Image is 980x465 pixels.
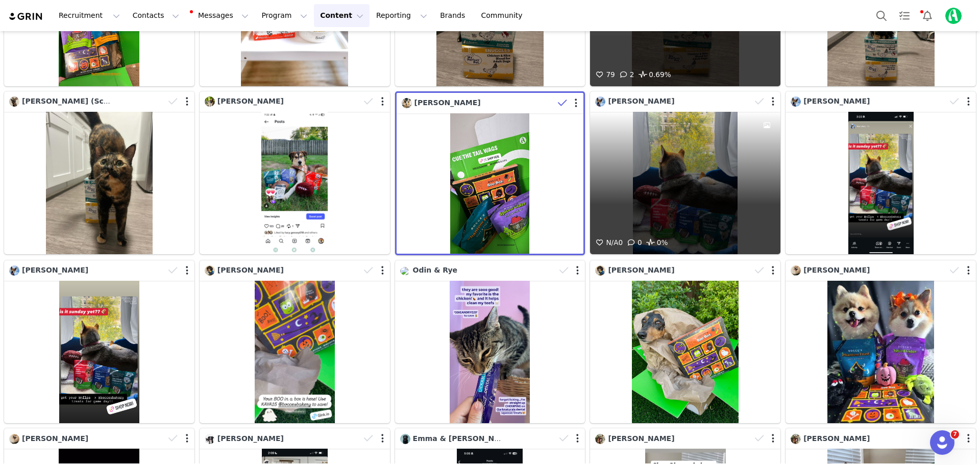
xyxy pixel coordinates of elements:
span: [PERSON_NAME] [414,99,481,107]
img: 39ed671a-8e18-492b-ba48-270470d6d42f.png [945,8,962,24]
img: 0d82338c-c9e3-426f-bd33-9f76dbc92fd0.jpg [400,267,410,275]
img: 61f773c2-00c2-4d26-9cd4-7c7133fecb6c.jpg [9,434,19,444]
span: [PERSON_NAME] [22,266,88,274]
img: f7669515-5698-40e7-b822-f3dbe48f655a--s.jpg [791,434,801,444]
img: bfa5f413-9f69-4d8d-94a2-0a5ec51defe9--s.jpg [205,265,215,276]
img: 54cf0a53-350e-41eb-a347-f55cff5f6f52.jpg [791,96,801,107]
span: 2 [618,70,634,79]
span: [PERSON_NAME] [22,434,88,443]
span: Emma & [PERSON_NAME] [413,434,515,443]
button: Reporting [370,4,433,27]
span: 0 [594,238,623,247]
button: Recruitment [53,4,126,27]
button: Messages [186,4,255,27]
button: Profile [939,8,972,24]
button: Search [870,4,893,27]
span: [PERSON_NAME] [217,97,284,105]
span: [PERSON_NAME] [803,266,870,274]
button: Notifications [916,4,939,27]
img: a7f7e3a6-486b-440b-8e07-a5709f5fe6c8.jpg [402,98,412,108]
img: 0b161c7c-9146-460a-ba10-0e880d4978e3.jpg [205,434,215,444]
img: 54cf0a53-350e-41eb-a347-f55cff5f6f52.jpg [595,96,605,107]
a: Tasks [893,4,916,27]
span: [PERSON_NAME] [217,266,284,274]
span: 79 [594,70,615,79]
span: Odin & Rye [413,266,457,274]
span: 0 [625,238,642,247]
iframe: Intercom live chat [930,430,954,455]
span: [PERSON_NAME] [608,97,674,105]
img: 2368146b-0cb1-40c2-ba51-d8590db50410.jpg [9,96,19,107]
a: Community [475,4,533,27]
span: 0% [645,237,668,249]
button: Content [314,4,370,27]
button: Contacts [127,4,185,27]
span: [PERSON_NAME] [803,97,870,105]
img: grin logo [8,12,44,21]
span: [PERSON_NAME] [217,434,284,443]
span: [PERSON_NAME] [608,434,674,443]
img: f7669515-5698-40e7-b822-f3dbe48f655a--s.jpg [595,434,605,444]
img: 99ed0388-8800-4f17-b7aa-f1a3c0f14bb9.jpg [205,96,215,107]
button: Program [255,4,313,27]
span: [PERSON_NAME] (Screamy Beany) [22,97,159,105]
span: [PERSON_NAME] [803,434,870,443]
img: 54cf0a53-350e-41eb-a347-f55cff5f6f52.jpg [9,265,19,276]
span: [PERSON_NAME] [608,266,674,274]
span: N/A [594,238,618,247]
img: 61f773c2-00c2-4d26-9cd4-7c7133fecb6c.jpg [791,265,801,276]
img: bfa5f413-9f69-4d8d-94a2-0a5ec51defe9--s.jpg [595,265,605,276]
a: Brands [434,4,474,27]
span: 0.69% [636,69,671,81]
span: 7 [951,430,959,438]
img: 7b089506-048c-491d-826d-41451a725f47.jpg [400,434,410,444]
